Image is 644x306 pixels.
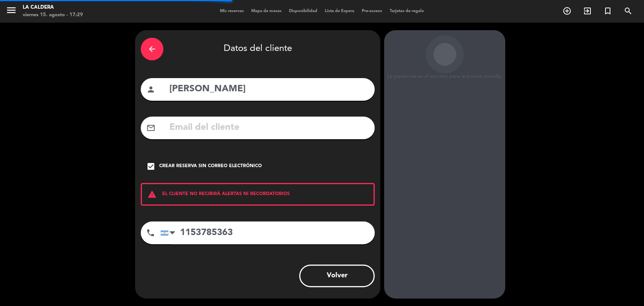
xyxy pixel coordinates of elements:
i: warning [142,190,162,199]
input: Número de teléfono... [160,221,375,244]
i: menu [6,5,17,16]
span: Mis reservas [216,9,247,13]
input: Nombre del cliente [169,81,369,97]
i: search [624,6,633,15]
div: Argentina: +54 [161,222,178,244]
input: Email del cliente [169,120,369,135]
div: Datos del cliente [141,36,375,62]
i: arrow_back [148,45,157,54]
i: person [146,85,155,94]
div: La Caldera [23,4,83,11]
div: La paciencia es el secreto para la buena comida. [384,73,505,80]
div: EL CLIENTE NO RECIBIRÁ ALERTAS NI RECORDATORIOS [141,183,375,206]
span: Mapa de mesas [247,9,285,13]
span: Tarjetas de regalo [386,9,428,13]
div: Crear reserva sin correo electrónico [159,163,262,170]
button: Volver [299,264,375,287]
span: Lista de Espera [321,9,358,13]
i: turned_in_not [603,6,612,15]
i: add_circle_outline [563,6,572,15]
i: check_box [146,162,155,171]
i: exit_to_app [583,6,592,15]
div: viernes 15. agosto - 17:29 [23,11,83,19]
button: menu [6,5,17,18]
i: phone [146,228,155,237]
i: mail_outline [146,123,155,132]
span: Disponibilidad [285,9,321,13]
span: Pre-acceso [358,9,386,13]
